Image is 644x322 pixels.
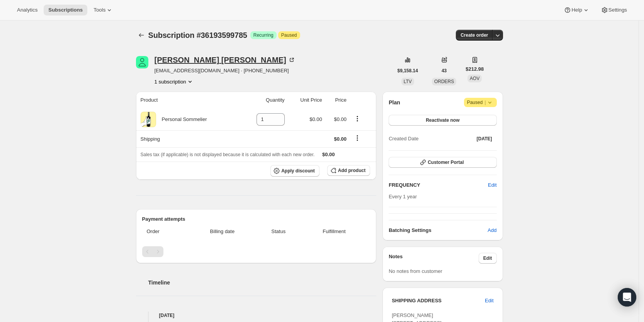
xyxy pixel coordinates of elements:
[325,92,349,109] th: Price
[253,32,274,38] span: Recurring
[426,117,459,123] span: Reactivate now
[456,30,493,41] button: Create order
[389,268,442,274] span: No notes from customer
[398,68,418,74] span: $9,158.14
[136,56,148,68] span: Bruce Randall
[141,112,156,127] img: product img
[136,312,377,319] h4: [DATE]
[17,7,37,13] span: Analytics
[389,115,496,126] button: Reactivate now
[44,5,87,15] button: Subscriptions
[404,79,412,84] span: LTV
[338,167,365,174] span: Add product
[479,253,497,264] button: Edit
[334,136,347,142] span: $0.00
[484,99,486,106] span: |
[327,165,370,176] button: Add product
[389,253,479,264] h3: Notes
[141,152,315,157] span: Sales tax (if applicable) is not displayed because it is calculated with each new order.
[190,228,254,235] span: Billing date
[270,165,319,177] button: Apply discount
[428,159,464,165] span: Customer Portal
[480,295,498,307] button: Edit
[155,56,296,64] div: [PERSON_NAME] [PERSON_NAME]
[281,32,297,38] span: Paused
[571,7,582,13] span: Help
[309,116,322,122] span: $0.00
[389,181,488,189] h2: FREQUENCY
[12,5,42,15] button: Analytics
[156,116,207,123] div: Personal Sommelier
[389,135,418,143] span: Created Date
[467,99,494,106] span: Paused
[48,7,83,13] span: Subscriptions
[442,68,447,74] span: 43
[483,224,501,237] button: Add
[389,227,488,234] h6: Batching Settings
[148,279,377,286] h2: Timeline
[240,92,287,109] th: Quantity
[303,228,365,235] span: Fulfillment
[142,246,370,257] nav: Pagination
[136,130,240,147] th: Shipping
[483,179,501,191] button: Edit
[488,227,496,234] span: Add
[136,30,147,41] button: Subscriptions
[608,7,627,13] span: Settings
[93,7,105,13] span: Tools
[434,79,454,84] span: ORDERS
[287,92,325,109] th: Unit Price
[472,133,497,144] button: [DATE]
[470,76,479,81] span: AOV
[281,168,315,174] span: Apply discount
[389,99,400,106] h2: Plan
[148,31,247,39] span: Subscription #36193599785
[437,65,451,76] button: 43
[389,157,496,168] button: Customer Portal
[155,78,194,85] button: Product actions
[485,297,493,305] span: Edit
[136,92,240,109] th: Product
[393,65,423,76] button: $9,158.14
[389,194,417,199] span: Every 1 year
[351,134,364,142] button: Shipping actions
[559,5,594,15] button: Help
[466,65,484,73] span: $212.98
[89,5,118,15] button: Tools
[142,215,370,223] h2: Payment attempts
[618,288,636,307] div: Open Intercom Messenger
[483,255,492,261] span: Edit
[322,152,335,157] span: $0.00
[155,67,296,75] span: [EMAIL_ADDRESS][DOMAIN_NAME] · [PHONE_NUMBER]
[460,32,488,38] span: Create order
[477,136,492,142] span: [DATE]
[488,181,496,189] span: Edit
[392,297,485,305] h3: SHIPPING ADDRESS
[334,116,347,122] span: $0.00
[259,228,298,235] span: Status
[351,114,364,123] button: Product actions
[142,223,189,240] th: Order
[596,5,632,15] button: Settings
